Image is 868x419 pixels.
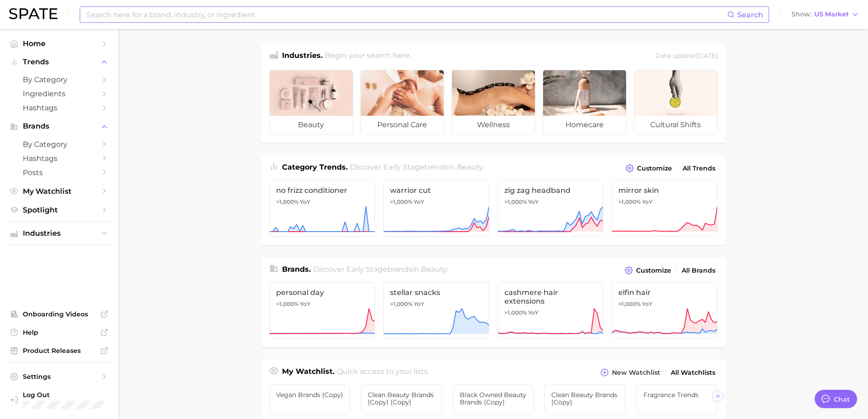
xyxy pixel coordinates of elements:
img: SPATE [9,8,57,19]
span: cultural shifts [634,116,717,134]
span: Industries [23,229,96,238]
a: Ingredients [7,87,111,101]
a: zig zag headband>1,000% YoY [498,180,604,237]
span: Black Owned Beauty Brands (copy) [460,391,527,406]
a: mirror skin>1,000% YoY [611,180,718,237]
a: Clean Beauty Brands (copy) (copy) [361,384,442,414]
span: Settings [23,372,96,381]
a: by Category [7,137,111,151]
a: homecare [543,70,627,134]
span: Brands [23,122,96,130]
a: no frizz conditioner>1,000% YoY [269,180,375,237]
span: >1,000% [504,198,527,205]
span: >1,000% [390,300,412,307]
button: Scroll Right [712,390,724,402]
span: personal care [361,116,444,134]
a: Spotlight [7,203,111,217]
button: Industries [7,227,111,240]
a: stellar snacks>1,000% YoY [383,282,489,339]
button: Customize [622,264,673,277]
span: Log Out [23,391,125,399]
span: no frizz conditioner [276,186,369,195]
a: Black Owned Beauty Brands (copy) [453,384,534,414]
span: New Watchlist [612,369,660,377]
span: Help [23,328,96,336]
a: Help [7,326,111,339]
a: All Brands [679,264,718,277]
span: >1,000% [618,300,641,307]
span: Hashtags [23,154,96,163]
span: vegan brands (copy) [276,391,344,398]
span: homecare [543,116,626,134]
button: Brands [7,119,111,133]
button: New Watchlist [598,366,662,379]
span: personal day [276,288,369,297]
span: Hashtags [23,103,96,112]
a: cashmere hair extensions>1,000% YoY [498,282,604,339]
a: personal care [360,70,444,134]
span: >1,000% [504,309,527,316]
h1: My Watchlist. [282,366,334,379]
a: Onboarding Videos [7,307,111,321]
span: Fragrance Trends [643,391,711,398]
span: cashmere hair extensions [504,288,597,305]
button: Trends [7,55,111,69]
span: Spotlight [23,206,96,214]
span: Clean Beauty Brands (copy) [551,391,619,406]
span: Discover Early Stage trends in . [350,163,484,171]
a: Hashtags [7,151,111,166]
span: YoY [642,300,652,308]
span: Customize [636,267,671,274]
a: Hashtags [7,101,111,115]
span: Show [791,12,812,17]
span: >1,000% [276,198,298,205]
span: Trends [23,58,96,66]
span: >1,000% [390,198,412,205]
span: >1,000% [618,198,641,205]
h2: Begin your search here. [325,50,411,62]
a: wellness [452,70,535,134]
span: Search [737,10,763,19]
a: Posts [7,166,111,180]
span: by Category [23,75,96,84]
span: elfin hair [618,288,711,297]
span: Product Releases [23,347,96,355]
button: ShowUS Market [789,9,861,21]
span: YoY [414,300,424,308]
input: Search here for a brand, industry, or ingredient [86,7,727,22]
a: All Trends [680,162,718,175]
span: zig zag headband [504,186,597,195]
a: Home [7,36,111,51]
a: beauty [269,70,353,134]
span: Onboarding Videos [23,310,96,318]
a: warrior cut>1,000% YoY [383,180,489,237]
span: Customize [637,165,672,172]
span: Posts [23,168,96,177]
a: cultural shifts [634,70,718,134]
button: Customize [623,162,674,175]
span: Ingredients [23,89,96,98]
span: stellar snacks [390,288,483,297]
a: personal day>1,000% YoY [269,282,375,339]
span: YoY [414,198,424,206]
span: YoY [300,198,310,206]
span: My Watchlist [23,187,96,196]
a: vegan brands (copy) [269,384,350,414]
span: YoY [642,198,652,206]
span: beauty [457,163,483,171]
a: Product Releases [7,344,111,357]
span: YoY [528,198,539,206]
span: Discover Early Stage brands in . [313,265,448,274]
a: Fragrance Trends [637,384,718,414]
span: wellness [452,116,535,134]
span: Clean Beauty Brands (copy) (copy) [368,391,435,406]
span: Brands . [282,265,311,274]
span: All Brands [682,267,715,274]
h1: Industries. [282,50,323,62]
span: beauty [421,265,447,274]
span: YoY [528,309,539,316]
a: by Category [7,72,111,87]
span: by Category [23,140,96,149]
span: mirror skin [618,186,711,195]
a: elfin hair>1,000% YoY [611,282,718,339]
